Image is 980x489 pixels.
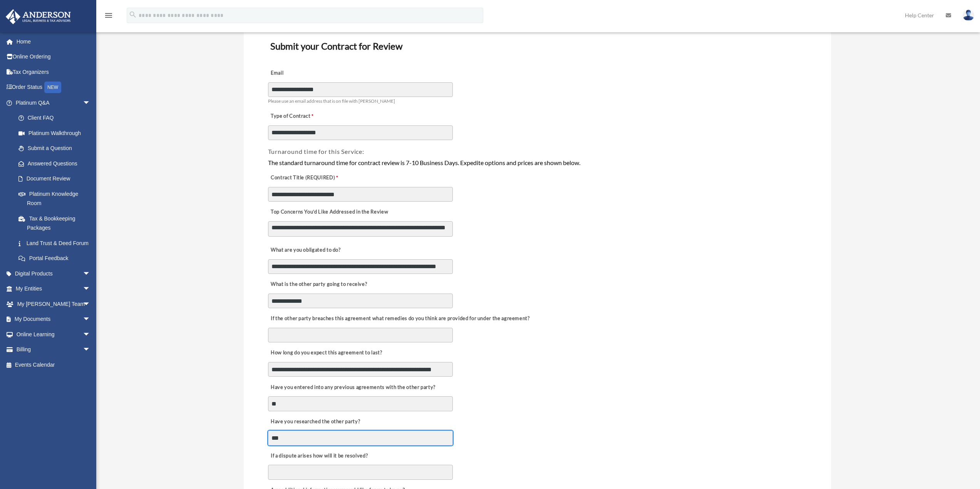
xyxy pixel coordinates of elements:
a: Answered Questions [11,156,102,171]
span: arrow_drop_down [83,342,98,358]
a: Home [5,34,102,49]
img: Anderson Advisors Platinum Portal [3,9,73,24]
label: Email [268,68,345,78]
span: arrow_drop_down [83,327,98,342]
label: How long do you expect this agreement to last? [268,348,384,359]
a: Billingarrow_drop_down [5,342,102,357]
a: Digital Productsarrow_drop_down [5,266,102,281]
div: NEW [44,82,61,93]
a: Online Learningarrow_drop_down [5,327,102,342]
label: Type of Contract [268,111,345,122]
a: Document Review [11,171,98,187]
a: My [PERSON_NAME] Teamarrow_drop_down [5,296,102,312]
span: arrow_drop_down [83,296,98,312]
label: Have you entered into any previous agreements with the other party? [268,382,438,393]
a: Platinum Knowledge Room [11,186,102,211]
label: If the other party breaches this agreement what remedies do you think are provided for under the ... [268,314,532,324]
a: Tax & Bookkeeping Packages [11,211,102,235]
span: arrow_drop_down [83,312,98,327]
label: Have you researched the other party? [268,416,362,427]
h3: Submit your Contract for Review [267,38,807,54]
a: My Documentsarrow_drop_down [5,312,102,327]
label: Contract Title (REQUIRED) [268,173,345,184]
i: menu [104,11,113,20]
a: Platinum Q&Aarrow_drop_down [5,95,102,110]
span: arrow_drop_down [83,95,98,111]
a: Online Ordering [5,49,102,65]
img: User Pic [963,10,974,21]
a: My Entitiesarrow_drop_down [5,281,102,297]
a: Client FAQ [11,110,102,126]
a: Land Trust & Deed Forum [11,235,102,251]
label: Top Concerns You’d Like Addressed in the Review [268,207,390,218]
label: What is the other party going to receive? [268,279,369,290]
label: If a dispute arises how will it be resolved? [268,451,370,461]
a: menu [104,13,113,20]
a: Submit a Question [11,141,102,156]
div: The standard turnaround time for contract review is 7-10 Business Days. Expedite options and pric... [268,158,807,168]
a: Platinum Walkthrough [11,125,102,141]
span: arrow_drop_down [83,281,98,297]
span: Turnaround time for this Service: [268,148,364,155]
a: Events Calendar [5,357,102,372]
span: Please use an email address that is on file with [PERSON_NAME] [268,98,395,104]
label: What are you obligated to do? [268,245,345,256]
a: Order StatusNEW [5,80,102,95]
span: arrow_drop_down [83,266,98,282]
i: search [129,10,137,19]
a: Portal Feedback [11,251,102,266]
a: Tax Organizers [5,64,102,80]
